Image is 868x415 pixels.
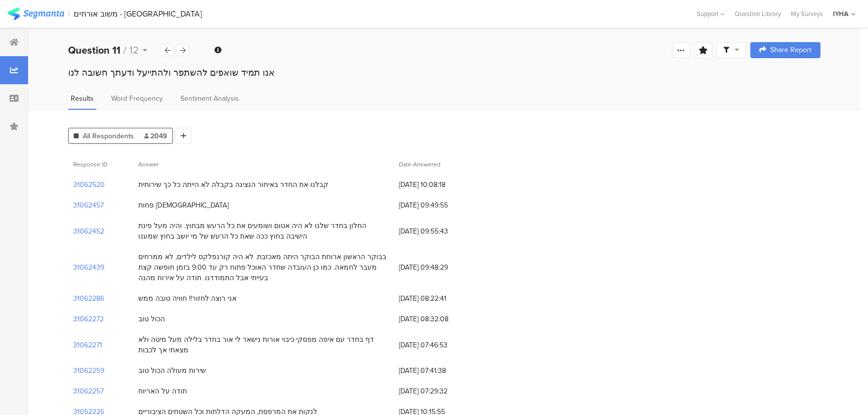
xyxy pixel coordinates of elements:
[73,386,104,396] section: 31062257
[138,252,389,283] div: בבוקר הראשון ארוחת הבוקר היתה מאכזבת. לא היה קורנפלקס לילדים, לא ממרחים מעבר לחמאה. כמו כן העובדה...
[123,43,126,58] span: /
[71,93,94,104] span: Results
[68,43,120,58] b: Question 11
[144,131,167,141] span: 2049
[399,365,479,376] span: [DATE] 07:41:38
[73,160,107,169] span: Response ID
[68,8,70,20] div: |
[770,47,811,54] span: Share Report
[399,200,479,211] span: [DATE] 09:49:55
[399,226,479,237] span: [DATE] 09:55:43
[73,314,104,324] section: 31062272
[399,386,479,396] span: [DATE] 07:29:32
[138,314,165,324] div: הכול טוב
[73,200,104,211] section: 31062457
[138,365,206,376] div: שירות מעולה הכול טוב
[68,66,820,79] div: אנו תמיד שואפים להשתפר ולהתייעל ודעתך חשובה לנו
[399,160,441,169] span: Date Answered
[399,262,479,273] span: [DATE] 09:48:29
[138,221,389,242] div: החלון בחדר שלנו לא היה אטום ושומעים את כל הרעש מבחוץ. והיה מעל פינת הישיבה בחוץ ככה שאת כל הרעש ש...
[74,9,202,19] div: משוב אורחים - [GEOGRAPHIC_DATA]
[138,160,159,169] span: Answer
[786,9,828,19] a: My Surveys
[138,386,187,396] div: תודה על האריוח
[399,314,479,324] span: [DATE] 08:32:08
[73,226,104,237] section: 31062452
[697,6,725,22] div: Support
[138,334,389,355] div: דף בחדר עם איפה מפסקי כיבוי אורות נישאר לי אור בחדר בלילה מעל מיטה ולא מצאתי אך לכבות
[83,131,134,141] span: All Respondents
[833,9,848,19] div: IYHA
[73,293,104,304] section: 31062286
[73,179,105,190] section: 31062520
[138,293,237,304] div: אני רוצה לחזור!! חוויה טובה ממש
[399,293,479,304] span: [DATE] 08:22:41
[111,93,163,104] span: Word Frequency
[138,200,229,211] div: פחות [DEMOGRAPHIC_DATA]
[129,43,139,58] span: 12
[180,93,239,104] span: Sentiment Analysis
[138,179,328,190] div: קבלנו את החדר באיחור הנציגה בקבלה לא הייתה כל כך שירותית
[399,179,479,190] span: [DATE] 10:08:18
[730,9,786,19] a: Question Library
[8,8,64,20] img: segmanta logo
[73,365,104,376] section: 31062259
[73,340,102,350] section: 31062271
[399,340,479,350] span: [DATE] 07:46:53
[73,262,104,273] section: 31062439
